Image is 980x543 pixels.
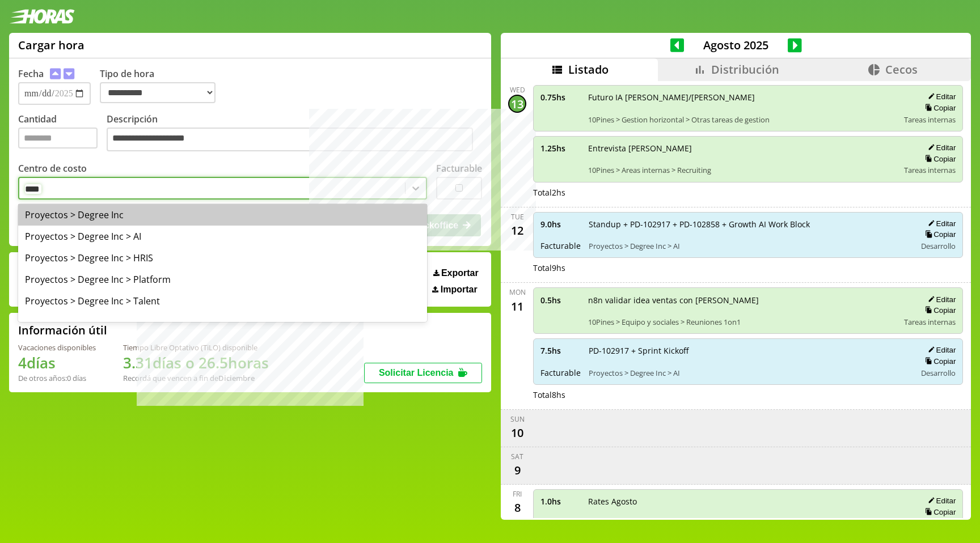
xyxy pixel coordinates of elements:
button: Copiar [922,103,956,113]
div: Proyectos > Degree Inc [18,204,427,226]
button: Copiar [922,306,956,315]
span: Standup + PD-102917 + PD-102858 + Growth AI Work Block [589,219,908,230]
span: 0.5 hs [540,295,580,306]
span: 10Pines > Gestion horizontal > Reunion de revision de rates [588,518,896,528]
textarea: Descripción [107,128,473,151]
span: Cecos [885,62,918,77]
div: 11 [508,297,526,315]
span: n8n validar idea ventas con [PERSON_NAME] [588,295,896,306]
span: Facturable [540,240,581,251]
div: Vacaciones disponibles [18,342,96,353]
div: 12 [508,222,526,240]
button: Editar [924,496,956,506]
h2: Información útil [18,323,107,338]
span: 1.0 hs [540,496,580,507]
span: Proyectos > Degree Inc > AI [589,241,908,251]
button: Copiar [922,507,956,517]
span: Facturable [540,367,581,378]
b: Diciembre [218,373,255,383]
h1: 3.31 días o 26.5 horas [123,353,269,373]
span: Entrevista [PERSON_NAME] [588,143,896,154]
button: Exportar [430,268,482,279]
span: 10Pines > Areas internas > Recruiting [588,165,896,175]
span: Exportar [441,268,479,278]
span: Importar [441,285,478,295]
h1: Cargar hora [18,37,85,53]
div: Proyectos > Degree Inc > HRIS [18,247,427,269]
input: Cantidad [18,128,98,149]
div: Proyectos > Degree Inc > Talent [18,290,427,312]
button: Copiar [922,357,956,366]
label: Facturable [436,162,482,175]
div: Mon [509,287,526,297]
span: 10Pines > Gestion horizontal > Otras tareas de gestion [588,114,896,125]
span: 1.25 hs [540,143,580,154]
div: Sat [511,452,523,461]
span: Listado [568,62,609,77]
div: Total 2 hs [533,187,963,198]
span: Futuro IA [PERSON_NAME]/[PERSON_NAME] [588,92,896,103]
h1: 4 días [18,353,96,373]
div: Tiempo Libre Optativo (TiLO) disponible [123,342,269,353]
div: Total 8 hs [533,389,963,400]
span: Tareas internas [904,518,956,528]
span: 7.5 hs [540,345,581,356]
div: 8 [508,499,526,517]
span: Tareas internas [904,317,956,327]
div: 13 [508,95,526,113]
label: Centro de costo [18,162,87,175]
label: Tipo de hora [100,67,225,105]
select: Tipo de hora [100,82,216,103]
div: Proyectos > Degree Inc > Platform [18,269,427,290]
span: Tareas internas [904,114,956,125]
button: Editar [924,92,956,101]
div: Proyectos > Degree Inc > AI [18,226,427,247]
span: Proyectos > Degree Inc > AI [589,368,908,378]
span: Agosto 2025 [684,37,788,53]
span: 10Pines > Equipo y sociales > Reuniones 1on1 [588,317,896,327]
span: Desarrollo [921,368,956,378]
button: Copiar [922,154,956,164]
button: Solicitar Licencia [364,363,482,383]
span: PD-102917 + Sprint Kickoff [589,345,908,356]
label: Fecha [18,67,44,80]
div: Sun [510,414,525,424]
button: Editar [924,295,956,304]
span: 0.75 hs [540,92,580,103]
span: Solicitar Licencia [379,368,454,377]
div: Fri [513,489,522,499]
button: Editar [924,345,956,355]
label: Descripción [107,113,482,154]
button: Copiar [922,230,956,239]
span: 9.0 hs [540,219,581,230]
span: Distribución [711,62,779,77]
div: Recordá que vencen a fin de [123,373,269,383]
span: Desarrollo [921,241,956,251]
span: Rates Agosto [588,496,896,507]
div: De otros años: 0 días [18,373,96,383]
img: logotipo [9,9,75,24]
div: Total 9 hs [533,262,963,273]
div: Wed [510,85,525,95]
button: Editar [924,219,956,228]
div: 10 [508,424,526,442]
button: Editar [924,143,956,152]
div: Tue [511,212,524,222]
div: scrollable content [501,81,971,519]
span: Tareas internas [904,165,956,175]
div: 9 [508,461,526,480]
label: Cantidad [18,113,107,154]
